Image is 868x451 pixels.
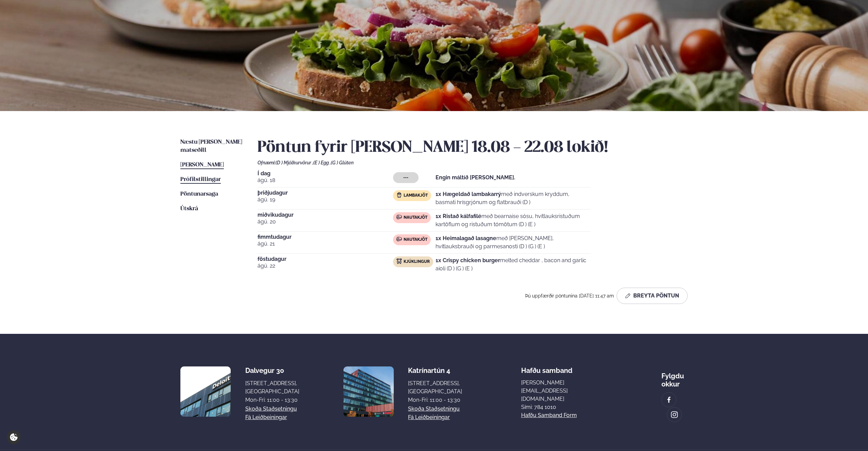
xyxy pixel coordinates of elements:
[180,138,244,155] a: Næstu [PERSON_NAME] matseðill
[521,411,577,419] a: Hafðu samband form
[313,160,331,165] span: (E ) Egg ,
[7,430,21,444] a: Cookie settings
[258,196,393,204] span: ágú. 19
[408,379,462,396] div: [STREET_ADDRESS], [GEOGRAPHIC_DATA]
[396,192,402,198] img: Lamb.svg
[436,234,590,251] p: með [PERSON_NAME], hvítlauksbrauði og parmesanosti (D ) (G ) (E )
[258,138,688,157] h2: Pöntun fyrir [PERSON_NAME] 18.08 - 22.08 lokið!
[665,396,673,404] img: image alt
[180,206,198,212] span: Útskrá
[408,366,462,375] div: Katrínartún 4
[180,191,218,197] span: Pöntunarsaga
[436,174,515,181] strong: Engin máltíð [PERSON_NAME].
[408,396,462,404] div: Mon-Fri: 11:00 - 13:30
[258,171,393,176] span: Í dag
[180,161,224,169] a: [PERSON_NAME]
[245,366,299,375] div: Dalvegur 30
[180,162,224,168] span: [PERSON_NAME]
[525,293,614,299] span: Þú uppfærðir pöntunina [DATE] 11:47 am
[258,240,393,248] span: ágú. 21
[404,259,430,265] span: Kjúklingur
[667,408,681,422] a: image alt
[521,403,603,411] p: Sími: 784 1010
[671,411,678,419] img: image alt
[258,234,393,240] span: fimmtudagur
[180,190,218,198] a: Pöntunarsaga
[245,396,299,404] div: Mon-Fri: 11:00 - 13:30
[436,191,501,197] strong: 1x Hægeldað lambakarrý
[331,160,354,165] span: (G ) Glúten
[180,366,231,417] img: image alt
[258,160,688,165] div: Ofnæmi:
[404,193,428,198] span: Lambakjöt
[436,256,590,273] p: melted cheddar , bacon and garlic aioli (D ) (G ) (E )
[258,256,393,262] span: föstudagur
[521,361,572,375] span: Hafðu samband
[180,176,221,184] a: Prófílstillingar
[521,379,603,403] a: [PERSON_NAME][EMAIL_ADDRESS][DOMAIN_NAME]
[258,218,393,226] span: ágú. 20
[408,405,460,413] a: Skoða staðsetningu
[180,139,242,153] span: Næstu [PERSON_NAME] matseðill
[436,213,481,219] strong: 1x Ristað kálfafilé
[396,214,402,220] img: beef.svg
[258,262,393,270] span: ágú. 22
[180,177,221,182] span: Prófílstillingar
[245,413,287,421] a: Fá leiðbeiningar
[396,236,402,242] img: beef.svg
[180,205,198,213] a: Útskrá
[408,413,450,421] a: Fá leiðbeiningar
[396,258,402,264] img: chicken.svg
[276,160,313,165] span: (D ) Mjólkurvörur ,
[403,175,408,180] span: ---
[662,393,676,407] a: image alt
[436,212,590,229] p: með bearnaise sósu, hvítlauksristuðum kartöflum og ristuðum tómötum (D ) (E )
[245,405,297,413] a: Skoða staðsetningu
[245,379,299,396] div: [STREET_ADDRESS], [GEOGRAPHIC_DATA]
[258,212,393,218] span: miðvikudagur
[436,190,590,206] p: með indverskum kryddum, basmati hrísgrjónum og flatbrauði (D )
[258,176,393,184] span: ágú. 18
[661,366,688,388] div: Fylgdu okkur
[343,366,394,417] img: image alt
[404,237,427,242] span: Nautakjöt
[258,190,393,196] span: þriðjudagur
[436,257,500,264] strong: 1x Crispy chicken burger
[617,288,688,304] button: Breyta Pöntun
[404,215,427,220] span: Nautakjöt
[436,235,496,241] strong: 1x Heimalagað lasagne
